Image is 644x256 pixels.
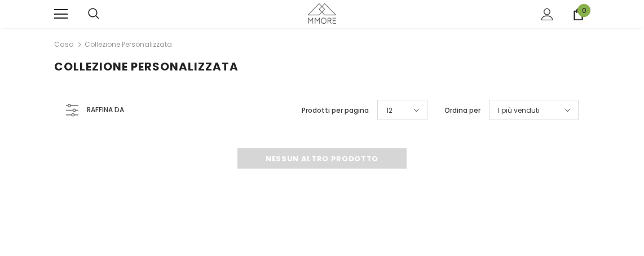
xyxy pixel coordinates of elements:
label: Ordina per [444,105,480,116]
span: Raffina da [87,104,124,116]
span: 12 [386,105,392,116]
a: Collezione personalizzata [85,39,172,49]
label: Prodotti per pagina [302,105,369,116]
a: Casa [54,38,74,51]
span: Collezione personalizzata [54,59,239,74]
a: 0 [572,8,584,20]
span: I più venduti [498,105,540,116]
span: 0 [577,4,590,17]
img: Casi MMORE [308,3,336,23]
